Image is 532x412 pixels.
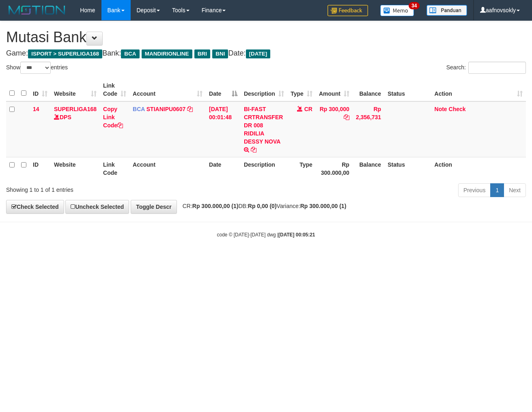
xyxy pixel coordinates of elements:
th: Account [129,157,206,180]
a: SUPERLIGA168 [54,106,97,112]
a: Copy Rp 300,000 to clipboard [344,114,349,120]
span: 14 [33,106,39,112]
a: Copy Link Code [103,106,123,129]
th: Description [241,157,287,180]
strong: [DATE] 00:05:21 [278,232,315,238]
a: Toggle Descr [131,200,177,214]
span: MANDIRIONLINE [142,49,192,58]
a: Check [449,106,466,112]
label: Show entries [6,62,68,74]
span: 34 [409,2,420,9]
th: Link Code: activate to sort column ascending [100,78,129,101]
td: DPS [51,101,100,157]
select: Showentries [20,62,51,74]
span: BCA [133,106,145,112]
th: Website: activate to sort column ascending [51,78,100,101]
th: Description: activate to sort column ascending [241,78,287,101]
span: BNI [212,49,228,58]
a: Copy BI-FAST CRTRANSFER DR 008 RIDILIA DESSY NOVA to clipboard [251,146,256,153]
span: [DATE] [246,49,271,58]
th: Status [384,157,431,180]
a: Next [504,183,526,197]
th: ID [30,157,51,180]
img: Button%20Memo.svg [380,5,414,16]
a: Previous [458,183,491,197]
strong: Rp 300.000,00 (1) [192,203,239,209]
small: code © [DATE]-[DATE] dwg | [217,232,315,238]
a: Check Selected [6,200,64,214]
img: Feedback.jpg [327,5,368,16]
td: BI-FAST CRTRANSFER DR 008 RIDILIA DESSY NOVA [241,101,287,157]
h4: Game: Bank: Date: [6,49,526,58]
th: Type: activate to sort column ascending [287,78,316,101]
label: Search: [446,62,526,74]
span: BRI [194,49,210,58]
span: CR: DB: Variance: [179,203,347,209]
th: Balance [353,157,384,180]
a: Copy STIANIPU0607 to clipboard [187,106,193,112]
td: [DATE] 00:01:48 [206,101,241,157]
th: Date: activate to sort column descending [206,78,241,101]
input: Search: [468,62,526,74]
a: Uncheck Selected [65,200,129,214]
a: STIANIPU0607 [146,106,185,112]
span: ISPORT > SUPERLIGA168 [28,49,102,58]
img: panduan.png [426,5,467,16]
span: CR [304,106,312,112]
th: Link Code [100,157,129,180]
th: Action [431,157,526,180]
div: Showing 1 to 1 of 1 entries [6,182,215,194]
th: Status [384,78,431,101]
h1: Mutasi Bank [6,29,526,45]
img: MOTION_logo.png [6,4,68,16]
span: BCA [121,49,139,58]
th: Balance [353,78,384,101]
th: Date [206,157,241,180]
td: Rp 2,356,731 [353,101,384,157]
th: Rp 300.000,00 [316,157,353,180]
th: Account: activate to sort column ascending [129,78,206,101]
a: Note [435,106,447,112]
strong: Rp 300.000,00 (1) [300,203,347,209]
th: Type [287,157,316,180]
td: Rp 300,000 [316,101,353,157]
a: 1 [490,183,504,197]
th: Action: activate to sort column ascending [431,78,526,101]
th: ID: activate to sort column ascending [30,78,51,101]
th: Website [51,157,100,180]
strong: Rp 0,00 (0) [248,203,277,209]
th: Amount: activate to sort column ascending [316,78,353,101]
